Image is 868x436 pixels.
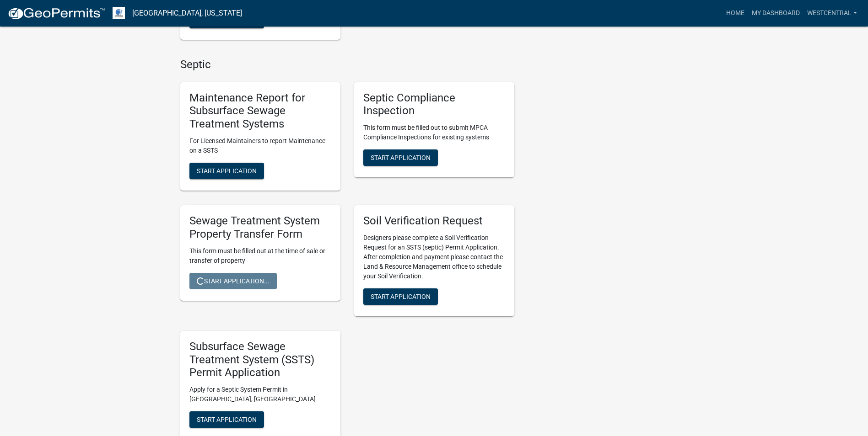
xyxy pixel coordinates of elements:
a: westcentral [803,5,861,22]
a: [GEOGRAPHIC_DATA], [US_STATE] [132,5,242,21]
span: Start Application... [197,277,270,284]
p: This form must be filled out to submit MPCA Compliance Inspections for existing systems [363,123,505,142]
h5: Sewage Treatment System Property Transfer Form [189,214,331,241]
span: Start Application [197,167,257,175]
button: Start Application [189,12,264,28]
button: Start Application [363,288,438,305]
h5: Soil Verification Request [363,214,505,228]
button: Start Application... [189,273,277,289]
p: Apply for a Septic System Permit in [GEOGRAPHIC_DATA], [GEOGRAPHIC_DATA] [189,385,331,404]
button: Start Application [363,149,438,166]
p: This form must be filled out at the time of sale or transfer of property [189,246,331,266]
h5: Subsurface Sewage Treatment System (SSTS) Permit Application [189,340,331,379]
h5: Septic Compliance Inspection [363,91,505,118]
p: Designers please complete a Soil Verification Request for an SSTS (septic) Permit Application. Af... [363,233,505,281]
button: Start Application [189,411,264,428]
span: Start Application [197,416,257,423]
a: My Dashboard [748,5,803,22]
button: Start Application [189,163,264,179]
h5: Maintenance Report for Subsurface Sewage Treatment Systems [189,91,331,131]
span: Start Application [371,154,431,161]
h4: Septic [180,58,514,71]
p: For Licensed Maintainers to report Maintenance on a SSTS [189,136,331,155]
a: Home [722,5,748,22]
img: Otter Tail County, Minnesota [113,7,125,19]
span: Start Application [371,292,431,300]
